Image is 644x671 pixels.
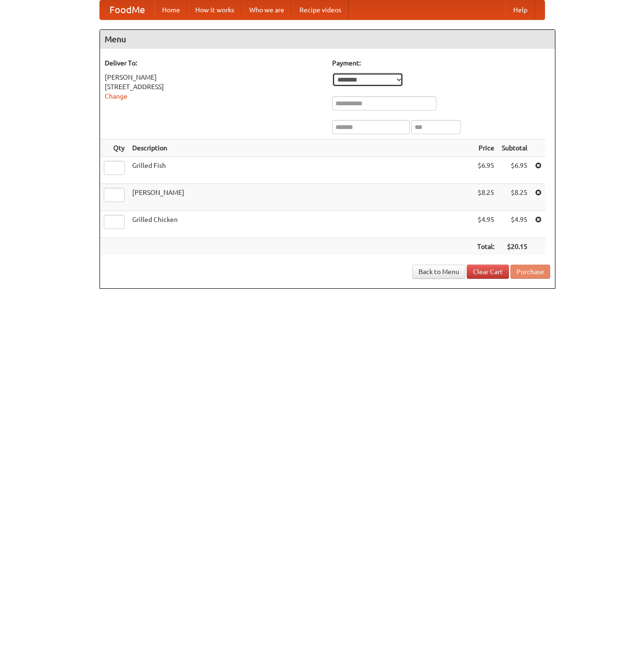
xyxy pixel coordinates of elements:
a: Home [154,0,188,19]
button: Purchase [510,265,550,279]
th: Total: [473,238,498,256]
h4: Menu [100,30,555,49]
th: Subtotal [498,139,531,157]
td: Grilled Chicken [128,211,473,238]
td: [PERSON_NAME] [128,184,473,211]
a: Clear Cart [467,265,509,279]
th: $20.15 [498,238,531,256]
th: Description [128,139,473,157]
a: How it works [188,0,242,19]
td: Grilled Fish [128,157,473,184]
td: $8.25 [498,184,531,211]
a: Back to Menu [412,265,465,279]
td: $6.95 [473,157,498,184]
a: FoodMe [100,0,154,19]
a: Who we are [242,0,292,19]
td: $8.25 [473,184,498,211]
th: Qty [100,139,128,157]
a: Help [506,0,535,19]
td: $6.95 [498,157,531,184]
div: [PERSON_NAME] [105,73,323,82]
td: $4.95 [498,211,531,238]
a: Change [105,92,127,100]
a: Recipe videos [292,0,349,19]
td: $4.95 [473,211,498,238]
div: [STREET_ADDRESS] [105,82,323,92]
th: Price [473,139,498,157]
h5: Deliver To: [105,58,323,68]
h5: Payment: [332,58,550,68]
